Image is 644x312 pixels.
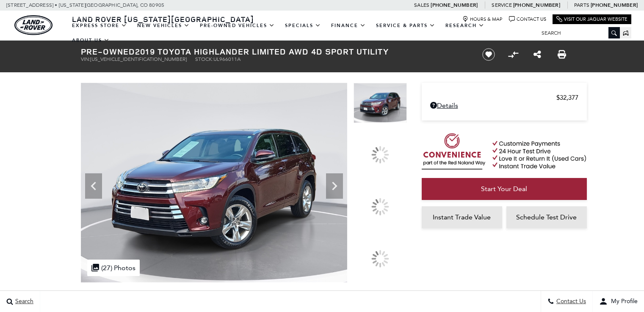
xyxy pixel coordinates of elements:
[67,18,132,33] a: EXPRESS STORE
[14,15,53,35] a: land-rover
[422,206,502,228] a: Instant Trade Value
[481,185,527,193] span: Start Your Deal
[433,213,491,221] span: Instant Trade Value
[558,49,566,60] a: Print this Pre-Owned 2019 Toyota Highlander Limited AWD 4D Sport Utility
[213,56,240,62] span: UL966011A
[67,18,535,48] nav: Main Navigation
[414,2,429,8] span: Sales
[430,101,578,109] a: Details
[14,15,53,35] img: Land Rover
[81,46,135,57] strong: Pre-Owned
[556,94,578,101] span: $32,377
[574,2,589,8] span: Parts
[81,56,90,62] span: VIN:
[593,291,644,312] button: user-profile-menu
[492,2,511,8] span: Service
[535,28,620,38] input: Search
[354,83,407,123] img: Used 2019 Red Toyota Limited image 1
[513,2,560,8] a: [PHONE_NUMBER]
[440,18,489,33] a: Research
[431,2,478,8] a: [PHONE_NUMBER]
[87,260,140,276] div: (27) Photos
[90,56,187,62] span: [US_VEHICLE_IDENTIFICATION_NUMBER]
[67,33,115,48] a: About Us
[507,48,520,61] button: Compare vehicle
[430,94,578,101] a: $32,377
[195,18,280,33] a: Pre-Owned Vehicles
[591,2,638,8] a: [PHONE_NUMBER]
[81,83,347,282] img: Used 2019 Red Toyota Limited image 1
[72,14,254,24] span: Land Rover [US_STATE][GEOGRAPHIC_DATA]
[326,18,371,33] a: Finance
[6,2,164,8] a: [STREET_ADDRESS] • [US_STATE][GEOGRAPHIC_DATA], CO 80905
[462,16,503,22] a: Hours & Map
[371,18,440,33] a: Service & Parts
[13,298,33,305] span: Search
[132,18,195,33] a: New Vehicles
[509,16,546,22] a: Contact Us
[506,206,587,228] a: Schedule Test Drive
[195,56,213,62] span: Stock:
[422,178,587,200] a: Start Your Deal
[280,18,326,33] a: Specials
[556,16,627,22] a: Visit Our Jaguar Website
[533,49,541,60] a: Share this Pre-Owned 2019 Toyota Highlander Limited AWD 4D Sport Utility
[554,298,586,305] span: Contact Us
[67,14,259,24] a: Land Rover [US_STATE][GEOGRAPHIC_DATA]
[608,298,638,305] span: My Profile
[479,48,498,61] button: Save vehicle
[81,47,468,56] h1: 2019 Toyota Highlander Limited AWD 4D Sport Utility
[516,213,577,221] span: Schedule Test Drive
